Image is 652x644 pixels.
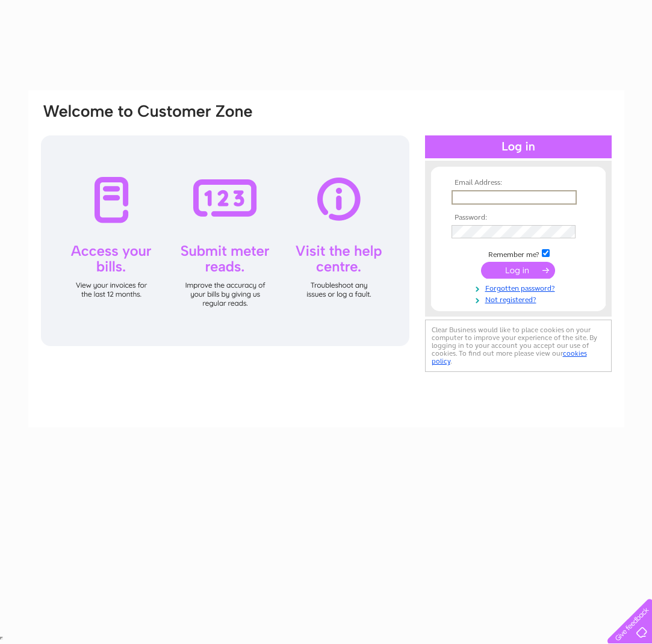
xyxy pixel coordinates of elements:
[425,320,612,372] div: Clear Business would like to place cookies on your computer to improve your experience of the sit...
[452,293,588,305] a: Not registered?
[432,349,587,365] a: cookies policy
[449,214,588,222] th: Password:
[449,247,588,259] td: Remember me?
[449,179,588,187] th: Email Address:
[481,262,555,279] input: Submit
[452,282,588,293] a: Forgotten password?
